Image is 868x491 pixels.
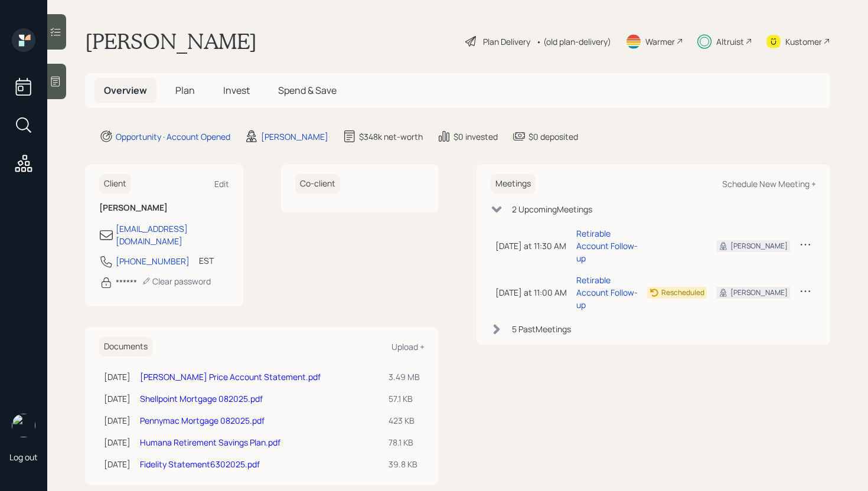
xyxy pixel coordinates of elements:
a: Fidelity Statement6302025.pdf [140,459,260,470]
a: [PERSON_NAME] Price Account Statement.pdf [140,371,321,382]
h6: [PERSON_NAME] [99,203,229,213]
img: james-distasi-headshot.png [12,414,35,437]
div: Clear password [142,276,211,287]
h6: Co-client [295,174,340,194]
a: Humana Retirement Savings Plan.pdf [140,437,280,448]
h6: Meetings [491,174,536,194]
div: 3.49 MB [389,371,420,383]
div: • (old plan-delivery) [536,35,611,48]
div: Log out [9,451,38,463]
a: Shellpoint Mortgage 082025.pdf [140,393,263,404]
div: Altruist [716,35,744,48]
div: [EMAIL_ADDRESS][DOMAIN_NAME] [116,222,229,247]
div: 5 Past Meeting s [512,323,571,335]
div: [PERSON_NAME] [730,241,788,251]
div: $0 deposited [528,130,578,143]
div: [DATE] [104,458,130,470]
div: 57.1 KB [389,392,420,405]
span: Overview [104,84,147,97]
div: Retirable Account Follow-up [576,274,638,311]
div: EST [199,254,214,267]
div: [PHONE_NUMBER] [116,255,190,267]
div: Rescheduled [661,287,704,298]
div: [DATE] [104,436,130,449]
h6: Client [99,174,131,194]
div: $348k net-worth [359,130,423,143]
div: [DATE] [104,414,130,427]
h1: [PERSON_NAME] [85,28,257,54]
div: [DATE] [104,371,130,383]
div: [PERSON_NAME] [261,130,328,143]
span: Spend & Save [278,84,337,97]
a: Pennymac Mortgage 082025.pdf [140,415,265,426]
div: 78.1 KB [389,436,420,449]
div: 423 KB [389,414,420,427]
div: Plan Delivery [483,35,530,48]
div: [DATE] [104,392,130,405]
div: [PERSON_NAME] [730,287,788,298]
div: 2 Upcoming Meeting s [512,203,592,215]
span: Plan [175,84,195,97]
div: $0 invested [453,130,498,143]
h6: Documents [99,337,152,356]
div: Schedule New Meeting + [722,178,816,189]
span: Invest [223,84,250,97]
div: 39.8 KB [389,458,420,470]
div: Kustomer [785,35,822,48]
div: Edit [214,178,229,189]
div: [DATE] at 11:00 AM [495,286,567,299]
div: [DATE] at 11:30 AM [495,240,567,252]
div: Opportunity · Account Opened [116,130,230,143]
div: Retirable Account Follow-up [576,227,638,264]
div: Upload + [391,341,425,352]
div: Warmer [645,35,675,48]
